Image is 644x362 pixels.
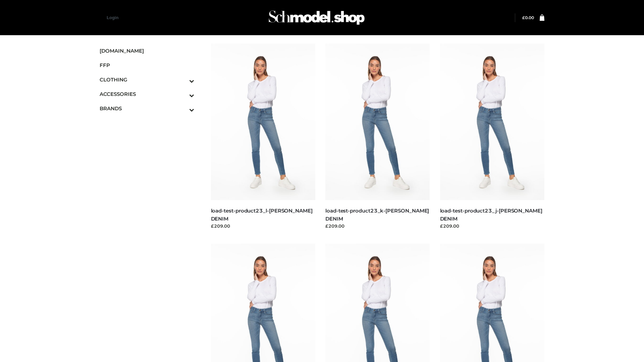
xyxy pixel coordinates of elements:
a: £0.00 [522,15,534,20]
div: £209.00 [325,223,430,229]
a: FFP [100,58,194,72]
a: load-test-product23_j-[PERSON_NAME] DENIM [440,207,542,222]
span: BRANDS [100,105,194,112]
a: load-test-product23_l-[PERSON_NAME] DENIM [211,207,313,222]
span: ACCESSORIES [100,90,194,98]
a: CLOTHINGToggle Submenu [100,72,194,87]
span: [DOMAIN_NAME] [100,47,194,55]
a: Login [107,15,118,20]
div: £209.00 [440,223,545,229]
span: FFP [100,61,194,69]
button: Toggle Submenu [171,87,194,101]
a: [DOMAIN_NAME] [100,44,194,58]
a: BRANDSToggle Submenu [100,101,194,116]
span: CLOTHING [100,76,194,83]
bdi: 0.00 [522,15,534,20]
span: £ [522,15,525,20]
div: £209.00 [211,223,316,229]
button: Toggle Submenu [171,72,194,87]
img: Schmodel Admin 964 [266,4,367,31]
a: load-test-product23_k-[PERSON_NAME] DENIM [325,207,429,222]
a: ACCESSORIESToggle Submenu [100,87,194,101]
button: Toggle Submenu [171,101,194,116]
